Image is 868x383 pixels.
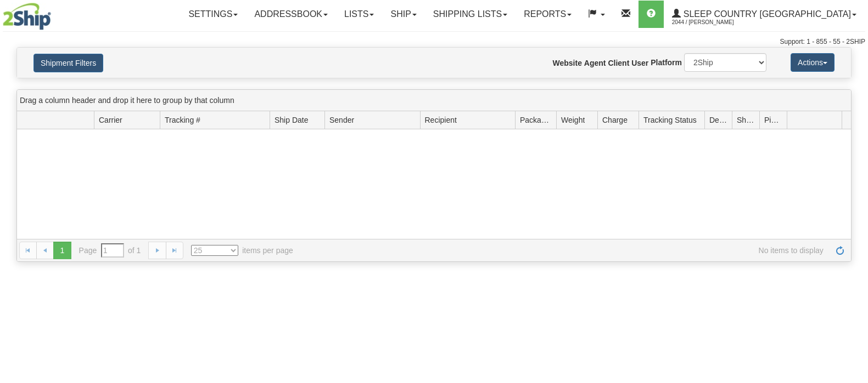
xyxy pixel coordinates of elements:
span: Sender [329,115,354,125]
div: grid grouping header [17,90,851,111]
span: Ship Date [275,115,308,125]
span: Charge [602,115,628,125]
span: 2044 / [PERSON_NAME] [672,17,754,28]
a: Shipping lists [425,1,516,28]
span: Shipment Issues [737,115,755,125]
span: Carrier [99,115,122,125]
button: Actions [791,53,835,72]
span: Recipient [425,115,457,125]
a: Settings [180,1,246,28]
span: 1 [53,242,71,259]
img: logo2044.jpg [3,3,51,30]
label: Website [553,58,582,68]
span: Pickup Status [764,115,782,125]
a: Ship [382,1,424,28]
span: No items to display [309,245,824,256]
span: Delivery Status [709,115,727,125]
label: Agent [584,58,606,68]
button: Shipment Filters [33,54,103,72]
span: items per page [191,245,293,256]
span: Packages [520,115,552,125]
a: Reports [516,1,580,28]
span: Tracking # [165,115,200,125]
span: Weight [561,115,585,125]
span: Sleep Country [GEOGRAPHIC_DATA] [681,9,851,19]
a: Addressbook [246,1,336,28]
label: Client [608,58,629,68]
div: Support: 1 - 855 - 55 - 2SHIP [3,37,865,47]
span: Page of 1 [79,243,141,258]
label: User [631,58,648,68]
a: Sleep Country [GEOGRAPHIC_DATA] 2044 / [PERSON_NAME] [664,1,865,28]
a: Lists [336,1,382,28]
a: Refresh [831,242,849,259]
span: Tracking Status [643,115,697,125]
label: Platform [651,57,682,68]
